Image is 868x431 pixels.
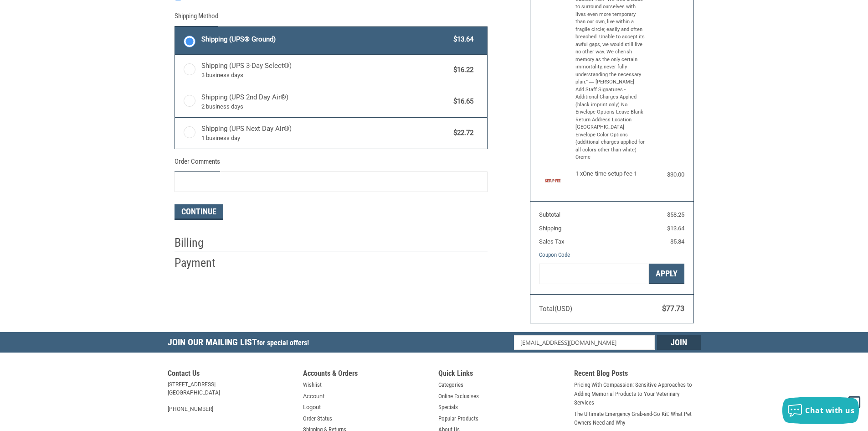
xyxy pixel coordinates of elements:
[575,170,646,177] h4: 1 x One-time setup fee 1
[805,405,854,415] span: Chat with us
[657,335,701,350] input: Join
[449,128,474,138] span: $22.72
[782,397,859,424] button: Chat with us
[449,65,474,75] span: $16.22
[539,264,649,284] input: Gift Certificate or Coupon Code
[303,380,322,389] a: Wishlist
[667,211,684,218] span: $58.25
[175,235,228,250] h2: Billing
[201,61,449,80] span: Shipping (UPS 3-Day Select®)
[539,251,570,258] a: Coupon Code
[667,225,684,232] span: $13.64
[168,380,294,413] address: [STREET_ADDRESS] [GEOGRAPHIC_DATA] [PHONE_NUMBER]
[438,392,479,401] a: Online Exclusives
[201,134,449,143] span: 1 business day
[201,71,449,80] span: 3 business days
[649,264,684,284] button: Apply
[438,369,565,380] h5: Quick Links
[662,304,684,313] span: $77.73
[168,332,313,355] h5: Join Our Mailing List
[574,369,701,380] h5: Recent Blog Posts
[539,211,560,218] span: Subtotal
[201,102,449,111] span: 2 business days
[201,124,449,143] span: Shipping (UPS Next Day Air®)
[438,414,478,423] a: Popular Products
[574,410,701,427] a: The Ultimate Emergency Grab-and-Go Kit: What Pet Owners Need and Why
[514,335,655,350] input: Email
[175,255,228,270] h2: Payment
[438,403,458,412] a: Specials
[303,392,324,401] a: Account
[201,34,449,45] span: Shipping (UPS® Ground)
[575,116,646,131] li: Return Address Location [GEOGRAPHIC_DATA]
[303,403,321,412] a: Logout
[257,338,309,347] span: for special offers!
[201,92,449,111] span: Shipping (UPS 2nd Day Air®)
[539,238,564,245] span: Sales Tax
[303,414,332,423] a: Order Status
[303,369,430,380] h5: Accounts & Orders
[575,131,646,161] li: Envelope Color Options (additional charges applied for all colors other than white) Creme
[574,380,701,407] a: Pricing With Compassion: Sensitive Approaches to Adding Memorial Products to Your Veterinary Serv...
[175,11,218,26] legend: Shipping Method
[575,109,646,116] li: Envelope Options Leave Blank
[168,369,294,380] h5: Contact Us
[648,170,684,179] div: $30.00
[438,380,463,389] a: Categories
[175,204,223,220] button: Continue
[449,34,474,45] span: $13.64
[539,305,572,313] span: Total (USD)
[670,238,684,245] span: $5.84
[575,86,646,109] li: Add Staff Signatures - Additional Charges Applied (black imprint only) No
[449,96,474,107] span: $16.65
[539,225,561,232] span: Shipping
[175,156,220,171] legend: Order Comments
